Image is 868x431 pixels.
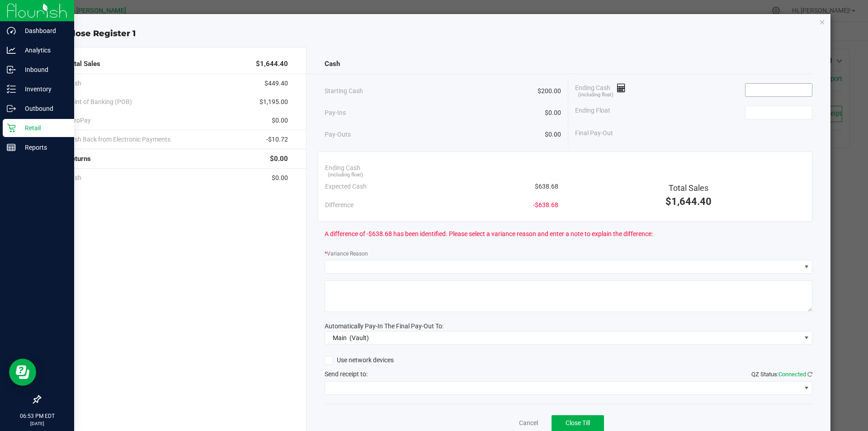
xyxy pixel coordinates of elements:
[325,130,351,139] span: Pay-Outs
[67,135,170,144] span: Cash Back from Electronic Payments
[16,45,70,56] p: Analytics
[67,59,100,69] span: Total Sales
[669,183,708,193] span: Total Sales
[325,355,394,365] label: Use network devices
[325,108,346,118] span: Pay-Ins
[325,59,340,69] span: Cash
[266,135,288,144] span: -$10.72
[16,64,70,75] p: Inbound
[325,200,354,210] span: Difference
[325,250,368,258] label: Variance Reason
[7,104,16,113] inline-svg: Outbound
[16,103,70,114] p: Outbound
[325,182,367,191] span: Expected Cash
[256,59,288,69] span: $1,644.40
[7,65,16,74] inline-svg: Inbound
[665,196,712,207] span: $1,644.40
[349,334,369,341] span: (Vault)
[4,412,70,420] p: 06:53 PM EDT
[325,370,368,378] span: Send receipt to:
[575,83,626,97] span: Ending Cash
[325,163,360,173] span: Ending Cash
[538,86,561,96] span: $200.00
[519,418,538,428] a: Cancel
[44,28,831,40] div: Close Register 1
[328,171,363,179] span: (including float)
[16,84,70,95] p: Inventory
[7,123,16,133] inline-svg: Retail
[545,108,561,118] span: $0.00
[325,322,443,330] span: Automatically Pay-In The Final Pay-Out To:
[778,371,806,378] span: Connected
[16,123,70,133] p: Retail
[578,91,613,99] span: (including float)
[9,359,36,386] iframe: Resource center
[566,419,590,426] span: Close Till
[4,420,70,427] p: [DATE]
[259,97,288,107] span: $1,195.00
[272,173,288,183] span: $0.00
[7,46,16,55] inline-svg: Analytics
[333,334,347,341] span: Main
[575,106,610,119] span: Ending Float
[270,154,288,164] span: $0.00
[67,149,288,169] div: Returns
[533,200,558,210] span: -$638.68
[67,116,91,125] span: AeroPay
[264,79,288,88] span: $449.40
[545,130,561,139] span: $0.00
[7,26,16,35] inline-svg: Dashboard
[67,97,132,107] span: Point of Banking (POB)
[751,371,812,378] span: QZ Status:
[325,229,653,239] span: A difference of -$638.68 has been identified. Please select a variance reason and enter a note to...
[16,142,70,153] p: Reports
[7,85,16,94] inline-svg: Inventory
[7,143,16,152] inline-svg: Reports
[16,25,70,36] p: Dashboard
[272,116,288,125] span: $0.00
[575,128,613,138] span: Final Pay-Out
[325,86,363,96] span: Starting Cash
[535,182,558,191] span: $638.68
